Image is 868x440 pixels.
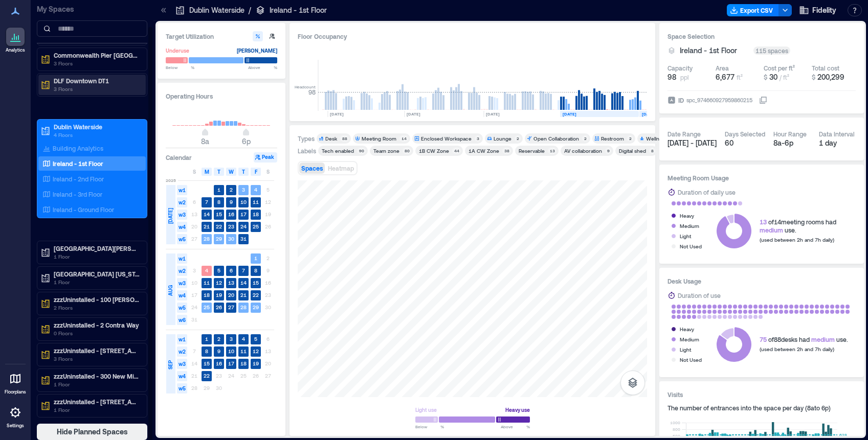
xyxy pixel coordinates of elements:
div: Data Interval [819,130,855,138]
span: w3 [177,210,187,220]
text: 1 [217,187,220,193]
div: Capacity [667,64,693,72]
text: 25 [253,223,259,229]
div: The number of entrances into the space per day ( 8a to 6p ) [667,404,856,412]
text: 16 [216,360,222,366]
p: 2 Floors [54,304,140,312]
span: Below % [415,424,444,430]
div: Desk [325,135,337,142]
h3: Operating Hours [166,91,277,101]
span: w3 [177,278,187,288]
span: 2025 [166,177,176,183]
span: ID [678,95,684,105]
span: Fidelity [812,5,836,15]
span: w1 [177,253,187,264]
span: w2 [177,197,187,207]
text: 7 [205,199,208,205]
div: 13 [548,148,557,154]
span: (used between 2h and 7h daily) [760,346,834,352]
div: 44 [452,148,461,154]
text: 4 [254,187,257,193]
text: [DATE] [486,111,500,117]
text: 22 [204,373,210,379]
p: zzzUninstalled - [STREET_ADDRESS][US_STATE] [54,398,140,406]
text: 22 [216,223,222,229]
text: 11 [204,280,210,286]
div: 90 [357,148,366,154]
span: (used between 2h and 7h daily) [760,237,834,243]
div: Heavy use [505,405,530,415]
span: Spaces [301,165,323,172]
span: AUG [166,285,174,296]
div: Tech enabled [322,147,354,154]
div: Duration of use [678,290,721,300]
text: 2 [217,336,220,342]
p: zzzUninstalled - 100 [PERSON_NAME] [54,295,140,304]
span: W [229,168,234,176]
p: Building Analytics [53,144,103,152]
text: [DATE] [330,111,344,117]
span: Below % [166,64,194,71]
a: Floorplans [2,366,29,398]
div: Total cost [812,64,839,72]
text: 4 [242,336,245,342]
span: ft² [737,74,743,81]
div: Hour Range [773,130,807,138]
div: Wellness Room [646,135,683,142]
text: 31 [240,236,247,242]
span: 98 [667,72,676,82]
p: Ireland - 3rd Floor [53,190,102,198]
p: My Spaces [37,4,147,14]
div: Medium [680,221,699,231]
text: 27 [228,304,234,310]
span: Ireland - 1st Floor [680,45,737,56]
text: 15 [204,360,210,366]
p: [GEOGRAPHIC_DATA][PERSON_NAME] [54,244,140,252]
div: Date Range [667,130,701,138]
text: 13 [228,280,234,286]
span: 30 [769,73,777,81]
div: 88 [340,135,349,142]
div: Heavy [680,211,694,221]
span: S [193,168,196,176]
button: Ireland - 1st Floor [680,45,749,56]
div: 1A CW Zone [469,147,499,154]
span: T [217,168,220,176]
text: 8 [254,267,257,273]
text: 7 [242,267,245,273]
span: S [266,168,270,176]
span: SEP [166,360,174,369]
text: 5 [217,267,220,273]
text: 12 [253,348,259,354]
span: Heatmap [328,165,354,172]
tspan: 600 [673,433,680,438]
span: w2 [177,346,187,357]
text: 1 [205,336,208,342]
button: Hide Planned Spaces [37,424,147,440]
div: Area [716,64,729,72]
text: 8 [205,348,208,354]
button: $ 30 / ft² [764,72,808,82]
span: w1 [177,185,187,195]
div: 8a - 6p [773,138,811,148]
text: 6 [230,267,233,273]
p: Ireland - 1st Floor [53,159,103,168]
text: 10 [240,199,247,205]
h3: Visits [667,389,856,400]
text: 2 [230,187,233,193]
div: Digital shed [619,147,646,154]
p: Ireland - 2nd Floor [53,175,104,183]
div: Days Selected [725,130,765,138]
text: 18 [204,292,210,298]
text: 18 [240,360,247,366]
text: 4 [205,267,208,273]
div: 2 [582,135,588,142]
text: 9 [217,348,220,354]
p: 1 Floor [54,252,140,261]
button: Heatmap [326,163,356,174]
div: Labels [298,147,316,155]
text: 12 [216,280,222,286]
p: zzzUninstalled - 300 New Millennium [54,372,140,380]
button: IDspc_974660927959860215 [759,96,767,104]
a: Settings [3,400,28,432]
